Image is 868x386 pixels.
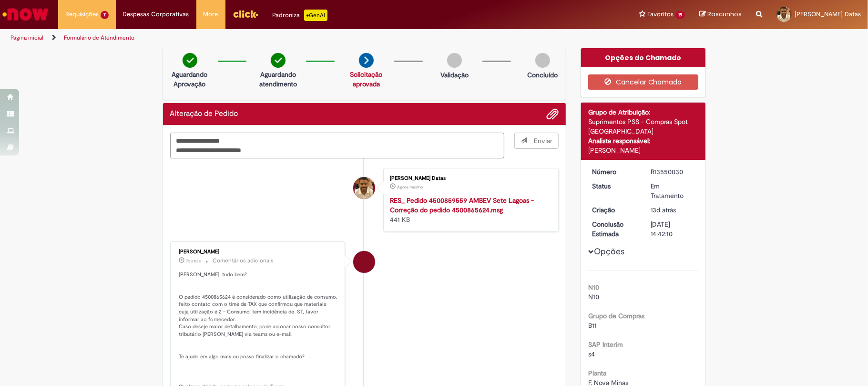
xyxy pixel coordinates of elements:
[707,10,742,19] span: Rascunhos
[651,205,695,215] div: 19/09/2025 11:00:47
[447,53,462,68] img: img-circle-grey.png
[397,184,423,190] span: Agora mesmo
[546,108,559,120] button: Adicionar anexos
[581,48,705,67] div: Opções do Chamado
[359,53,374,68] img: arrow-next.png
[204,10,218,19] span: More
[186,258,201,264] span: 7d atrás
[233,7,258,21] img: click_logo_yellow_360x200.png
[64,34,134,42] a: Formulário de Atendimento
[651,219,695,239] div: [DATE] 14:42:10
[588,146,698,155] div: [PERSON_NAME]
[353,251,375,273] div: Fátima Aparecida Mendes Pedreira
[213,257,274,265] small: Comentários adicionais
[588,350,595,358] span: s4
[10,34,43,42] a: Página inicial
[390,196,549,224] div: 441 KB
[353,177,375,199] div: Jefferson Pereira Datas
[795,10,861,18] span: [PERSON_NAME] Datas
[588,340,623,349] b: SAP Interim
[651,167,695,177] div: R13550030
[390,176,549,181] div: [PERSON_NAME] Datas
[651,206,676,214] span: 13d atrás
[588,312,644,320] b: Grupo de Compras
[123,10,189,19] span: Despesas Corporativas
[7,29,572,47] ul: Trilhas de página
[65,10,99,19] span: Requisições
[255,70,301,89] p: Aguardando atendimento
[390,196,534,214] a: RES_ Pedido 4500859559 AMBEV Sete Lagoas - Correção do pedido 4500865624.msg
[183,53,197,68] img: check-circle-green.png
[651,181,695,200] div: Em Tratamento
[588,369,606,377] b: Planta
[647,10,674,19] span: Favoritos
[350,70,382,88] a: Solicitação aprovada
[1,5,50,24] img: ServiceNow
[588,136,698,146] div: Analista responsável:
[585,181,643,191] dt: Status
[535,53,550,68] img: img-circle-grey.png
[585,167,643,177] dt: Número
[273,10,327,21] div: Padroniza
[101,11,109,19] span: 7
[588,107,698,117] div: Grupo de Atribuição:
[179,249,338,255] div: [PERSON_NAME]
[440,70,469,80] p: Validação
[170,110,238,118] h2: Alteração de Pedido Histórico de tíquete
[651,206,676,214] time: 19/09/2025 11:00:47
[585,219,643,239] dt: Conclusão Estimada
[170,133,505,159] textarea: Digite sua mensagem aqui...
[527,70,558,80] p: Concluído
[304,10,327,21] p: +GenAi
[271,53,286,68] img: check-circle-green.png
[585,205,643,215] dt: Criação
[588,117,698,136] div: Suprimentos PSS - Compras Spot [GEOGRAPHIC_DATA]
[167,70,213,89] p: Aguardando Aprovação
[675,11,685,19] span: 19
[186,258,201,264] time: 25/09/2025 08:56:04
[699,10,742,19] a: Rascunhos
[588,74,698,90] button: Cancelar Chamado
[588,292,599,301] span: N10
[588,283,599,292] b: N10
[588,321,597,330] span: B11
[397,184,423,190] time: 01/10/2025 15:41:20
